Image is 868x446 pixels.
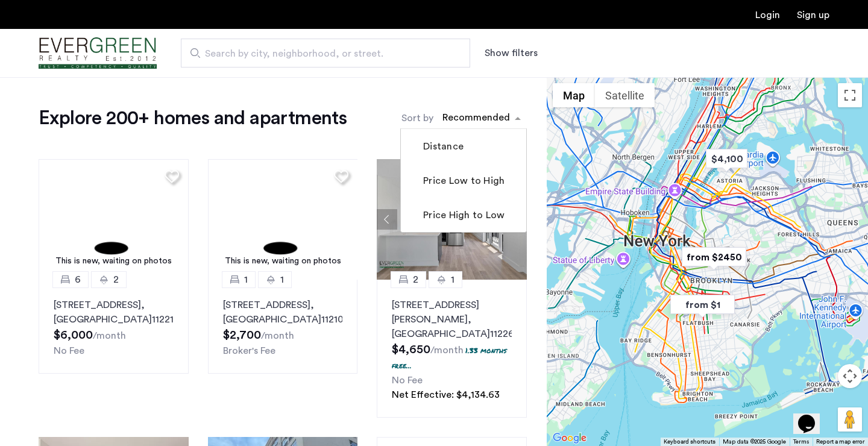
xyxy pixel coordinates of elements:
ng-select: sort-apartment [436,107,527,129]
span: No Fee [54,346,84,356]
input: Apartment Search [181,39,470,68]
button: Map camera controls [838,364,862,388]
img: 1.gif [39,159,189,280]
img: logo [39,31,157,76]
a: Cazamio Logo [39,31,157,76]
button: Toggle fullscreen view [838,83,862,107]
div: Recommended [441,110,510,128]
sub: /month [93,331,126,341]
span: 1 [451,272,454,287]
span: $6,000 [54,329,93,341]
label: Sort by [401,111,433,125]
span: Net Effective: $4,134.63 [392,390,500,400]
div: from $2450 [677,243,751,271]
span: Broker's Fee [223,346,275,356]
span: Search by city, neighborhood, or street. [205,46,436,61]
img: Google [550,430,590,446]
span: 1 [244,272,248,287]
label: Price High to Low [421,208,505,222]
label: Distance [421,139,464,154]
span: Map data ©2025 Google [723,439,786,445]
p: [STREET_ADDRESS][PERSON_NAME] 11226 [392,298,512,341]
img: 66a1adb6-6608-43dd-a245-dc7333f8b390_638824126198252652.jpeg [377,159,527,280]
h1: Explore 200+ homes and apartments [39,106,347,130]
div: This is new, waiting on photos [45,255,183,268]
a: Registration [797,10,829,20]
span: $2,700 [223,329,261,341]
span: 2 [113,272,119,287]
div: This is new, waiting on photos [214,255,352,268]
a: This is new, waiting on photos [39,159,189,280]
button: Show satellite imagery [595,83,655,107]
a: Open this area in Google Maps (opens a new window) [550,430,590,446]
a: 62[STREET_ADDRESS], [GEOGRAPHIC_DATA]11221No Fee [39,280,189,374]
a: 11[STREET_ADDRESS], [GEOGRAPHIC_DATA]11210Broker's Fee [208,280,358,374]
span: $4,650 [392,344,430,356]
a: Login [755,10,780,20]
a: 21[STREET_ADDRESS][PERSON_NAME], [GEOGRAPHIC_DATA]112261.33 months free...No FeeNet Effective: $4... [377,280,527,418]
button: Keyboard shortcuts [664,438,715,446]
img: 1.gif [208,159,358,280]
sub: /month [430,345,464,355]
a: This is new, waiting on photos [208,159,358,280]
span: 1 [280,272,284,287]
p: [STREET_ADDRESS] 11210 [223,298,343,327]
iframe: chat widget [793,398,832,434]
ng-dropdown-panel: Options list [400,128,527,233]
span: 2 [413,272,418,287]
span: No Fee [392,375,423,385]
div: from $1 [665,291,740,318]
button: Show street map [553,83,595,107]
button: Previous apartment [377,209,397,230]
button: Drag Pegman onto the map to open Street View [838,407,862,432]
p: [STREET_ADDRESS] 11221 [54,298,174,327]
button: Show or hide filters [485,46,538,60]
label: Price Low to High [421,174,505,188]
div: $4,100 [701,145,752,172]
a: Report a map error [816,438,864,446]
a: Terms (opens in new tab) [793,438,809,446]
sub: /month [261,331,294,341]
span: 6 [75,272,81,287]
